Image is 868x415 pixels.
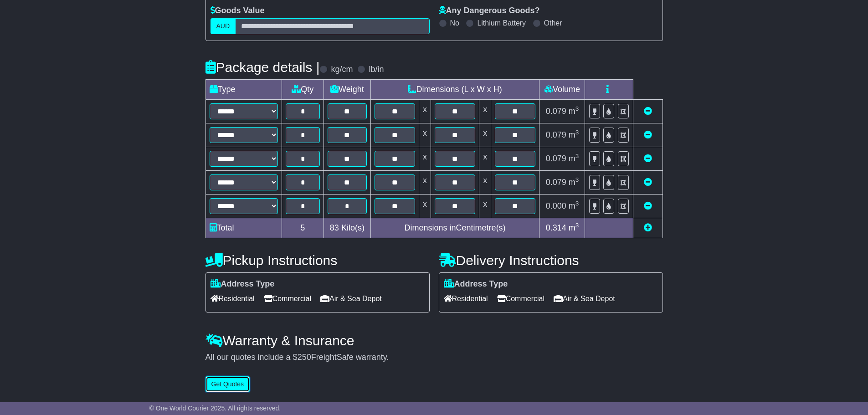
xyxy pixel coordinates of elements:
a: Add new item [644,223,652,232]
span: m [569,107,579,116]
span: m [569,178,579,187]
td: x [479,195,491,218]
span: 83 [330,223,339,232]
label: Any Dangerous Goods? [439,6,540,16]
span: 0.314 [546,223,566,232]
h4: Delivery Instructions [439,253,663,268]
label: Address Type [211,279,275,289]
label: Goods Value [211,6,265,16]
sup: 3 [575,200,579,207]
td: Total [205,218,282,238]
label: Other [544,19,562,27]
span: 0.079 [546,154,566,163]
label: kg/cm [331,65,353,75]
td: x [419,171,431,195]
span: m [569,223,579,232]
span: Air & Sea Depot [320,292,382,306]
td: x [479,123,491,147]
a: Remove this item [644,154,652,163]
sup: 3 [575,222,579,229]
span: Residential [444,292,488,306]
sup: 3 [575,153,579,159]
button: Get Quotes [205,376,250,392]
a: Remove this item [644,130,652,139]
a: Remove this item [644,201,652,210]
td: x [419,100,431,123]
td: x [419,123,431,147]
label: Address Type [444,279,508,289]
span: © One World Courier 2025. All rights reserved. [149,405,281,412]
td: x [479,147,491,171]
span: 0.079 [546,107,566,116]
label: No [450,19,459,27]
span: 0.079 [546,178,566,187]
sup: 3 [575,176,579,183]
td: Kilo(s) [324,218,371,238]
label: AUD [211,18,236,34]
td: x [419,195,431,218]
span: Air & Sea Depot [554,292,615,306]
h4: Warranty & Insurance [205,333,663,348]
td: x [479,100,491,123]
td: Qty [282,80,324,100]
span: m [569,201,579,210]
span: m [569,154,579,163]
sup: 3 [575,129,579,136]
a: Remove this item [644,178,652,187]
td: Type [205,80,282,100]
td: Weight [324,80,371,100]
td: Dimensions (L x W x H) [370,80,539,100]
span: m [569,130,579,139]
span: 0.000 [546,201,566,210]
td: Volume [539,80,585,100]
td: 5 [282,218,324,238]
td: x [419,147,431,171]
span: 250 [298,353,311,362]
h4: Package details | [205,60,320,75]
div: All our quotes include a $ FreightSafe warranty. [205,353,663,363]
h4: Pickup Instructions [205,253,430,268]
a: Remove this item [644,107,652,116]
td: Dimensions in Centimetre(s) [370,218,539,238]
label: lb/in [369,65,384,75]
span: Commercial [497,292,544,306]
span: Residential [211,292,255,306]
label: Lithium Battery [477,19,526,27]
sup: 3 [575,105,579,112]
span: Commercial [264,292,311,306]
span: 0.079 [546,130,566,139]
td: x [479,171,491,195]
